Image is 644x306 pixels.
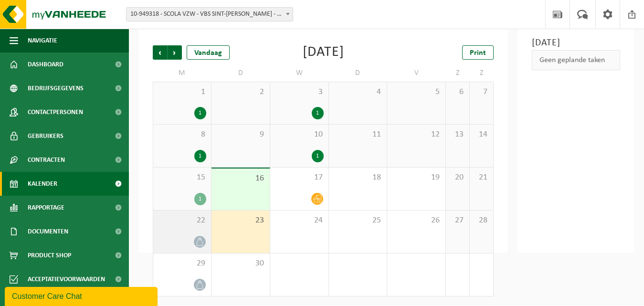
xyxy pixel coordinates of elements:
[216,258,265,269] span: 30
[168,45,182,60] span: Volgende
[392,87,441,97] span: 5
[532,50,620,70] div: Geen geplande taken
[211,64,270,82] td: D
[334,215,382,226] span: 25
[275,87,324,97] span: 3
[451,87,465,97] span: 6
[158,215,206,226] span: 22
[28,220,68,243] span: Documenten
[158,87,206,97] span: 1
[475,87,488,97] span: 7
[216,129,265,140] span: 9
[216,87,265,97] span: 2
[275,215,324,226] span: 24
[475,129,488,140] span: 14
[392,215,441,226] span: 26
[158,129,206,140] span: 8
[270,64,329,82] td: W
[28,172,57,196] span: Kalender
[216,215,265,226] span: 23
[28,196,64,220] span: Rapportage
[194,107,206,119] div: 1
[387,64,446,82] td: V
[451,215,465,226] span: 27
[532,36,620,50] h3: [DATE]
[127,8,293,21] span: 10-949318 - SCOLA VZW - VBS SINT-THERESIA - ROLLEGEM
[312,150,324,162] div: 1
[334,172,382,183] span: 18
[475,172,488,183] span: 21
[153,45,167,60] span: Vorige
[451,172,465,183] span: 20
[451,129,465,140] span: 13
[334,129,382,140] span: 11
[275,129,324,140] span: 10
[194,193,206,205] div: 1
[216,173,265,184] span: 16
[126,7,293,21] span: 10-949318 - SCOLA VZW - VBS SINT-THERESIA - ROLLEGEM
[303,45,344,60] div: [DATE]
[475,215,488,226] span: 28
[312,107,324,119] div: 1
[194,150,206,162] div: 1
[28,100,83,124] span: Contactpersonen
[187,45,230,60] div: Vandaag
[153,64,211,82] td: M
[5,285,159,306] iframe: chat widget
[28,243,71,267] span: Product Shop
[28,76,84,100] span: Bedrijfsgegevens
[392,172,441,183] span: 19
[28,53,63,76] span: Dashboard
[28,148,65,172] span: Contracten
[334,87,382,97] span: 4
[392,129,441,140] span: 12
[462,45,494,60] a: Print
[158,172,206,183] span: 15
[470,64,494,82] td: Z
[470,49,486,57] span: Print
[28,29,57,53] span: Navigatie
[28,267,105,291] span: Acceptatievoorwaarden
[28,124,63,148] span: Gebruikers
[446,64,470,82] td: Z
[158,258,206,269] span: 29
[275,172,324,183] span: 17
[329,64,388,82] td: D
